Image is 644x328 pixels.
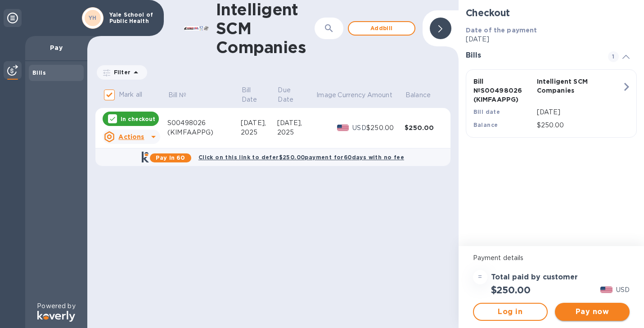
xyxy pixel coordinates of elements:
[338,90,365,100] p: Currency
[242,85,265,104] p: Bill Date
[481,306,540,317] span: Log in
[32,43,80,52] p: Pay
[89,14,97,21] b: YH
[491,284,531,296] h2: $250.00
[367,90,404,100] span: Amount
[242,85,276,104] span: Bill Date
[168,90,187,100] p: Bill №
[555,303,630,321] button: Pay now
[537,108,622,117] p: [DATE]
[337,125,349,131] img: USD
[316,90,336,100] p: Image
[473,303,548,321] button: Log in
[32,69,46,76] b: Bills
[466,51,597,60] h3: Bills
[473,270,487,284] div: =
[466,35,637,44] p: [DATE]
[405,123,443,132] div: $250.00
[278,85,303,104] p: Due Date
[356,23,407,34] span: Add bill
[277,128,316,137] div: 2025
[473,77,533,104] p: Bill № S00498026 (KIMFAAPPG)
[491,273,578,282] h3: Total paid by customer
[241,128,277,137] div: 2025
[473,108,500,115] b: Bill date
[110,68,131,76] p: Filter
[405,90,431,100] p: Balance
[562,306,622,317] span: Pay now
[118,133,144,140] u: Actions
[466,7,637,18] h2: Checkout
[466,27,537,34] b: Date of the payment
[37,301,75,311] p: Powered by
[537,121,622,130] p: $250.00
[473,121,498,128] b: Balance
[537,77,597,95] p: Intelligent SCM Companies
[167,118,241,137] div: S00498026 (KIMFAAPPG)
[600,287,612,293] img: USD
[241,118,277,128] div: [DATE],
[367,90,392,100] p: Amount
[168,90,198,100] span: Bill №
[198,154,404,161] b: Click on this link to defer $250.00 payment for 60 days with no fee
[348,21,415,36] button: Addbill
[277,118,316,128] div: [DATE],
[366,123,405,133] div: $250.00
[278,85,315,104] span: Due Date
[608,51,619,62] span: 1
[156,154,185,161] b: Pay in 60
[37,311,75,322] img: Logo
[119,90,142,99] p: Mark all
[616,285,630,295] p: USD
[352,123,366,133] p: USD
[405,90,442,100] span: Balance
[473,253,630,263] p: Payment details
[109,12,154,24] p: Yale School of Public Health
[121,115,155,123] p: In checkout
[466,69,637,138] button: Bill №S00498026 (KIMFAAPPG)Intelligent SCM CompaniesBill date[DATE]Balance$250.00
